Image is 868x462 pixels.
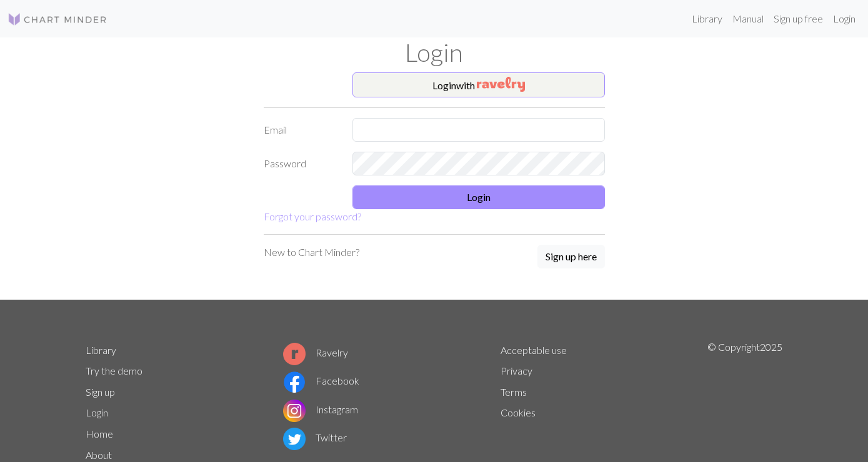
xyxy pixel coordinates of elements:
[283,431,347,443] a: Twitter
[283,343,306,365] img: Ravelry logo
[78,37,791,67] h1: Login
[256,118,346,142] label: Email
[727,6,769,31] a: Manual
[828,6,861,31] a: Login
[537,245,605,268] button: Sign up here
[352,185,605,209] button: Login
[687,6,727,31] a: Library
[477,77,525,92] img: Ravelry
[86,406,108,418] a: Login
[86,386,115,398] a: Sign up
[283,403,358,415] a: Instagram
[86,344,116,356] a: Library
[86,449,112,461] a: About
[283,375,359,386] a: Facebook
[283,428,306,450] img: Twitter logo
[769,6,828,31] a: Sign up free
[283,400,306,422] img: Instagram logo
[7,12,107,27] img: Logo
[256,152,346,175] label: Password
[501,365,532,376] a: Privacy
[501,406,536,418] a: Cookies
[86,365,142,376] a: Try the demo
[264,245,359,260] p: New to Chart Minder?
[283,371,306,393] img: Facebook logo
[352,72,605,97] button: Loginwith
[283,346,348,358] a: Ravelry
[501,386,527,398] a: Terms
[537,245,605,270] a: Sign up here
[86,428,113,440] a: Home
[501,344,567,356] a: Acceptable use
[264,210,361,222] a: Forgot your password?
